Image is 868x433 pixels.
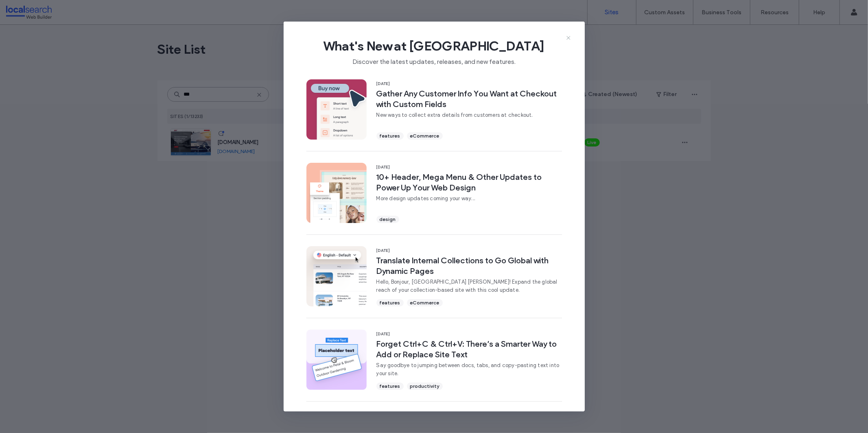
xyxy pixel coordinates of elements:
span: New ways to collect extra details from customers at checkout. [376,111,562,119]
span: [DATE] [376,81,562,87]
span: eCommerce [410,299,439,306]
span: features [380,132,400,140]
span: [DATE] [376,248,562,254]
span: [DATE] [376,331,562,337]
span: What's New at [GEOGRAPHIC_DATA] [297,38,572,54]
span: [DATE] [376,164,562,170]
span: features [380,299,400,306]
span: eCommerce [410,132,439,140]
span: More design updates coming your way... [376,195,562,203]
span: productivity [410,383,439,390]
span: Forget Ctrl+C & Ctrl+V: There’s a Smarter Way to Add or Replace Site Text [376,339,562,360]
span: features [380,383,400,390]
span: 10+ Header, Mega Menu & Other Updates to Power Up Your Web Design [376,172,562,193]
span: design [380,216,396,223]
span: Hello, Bonjour, [GEOGRAPHIC_DATA] [PERSON_NAME]! Expand the global reach of your collection-based... [376,278,562,294]
span: Discover the latest updates, releases, and new features. [297,54,572,66]
span: Help [19,6,35,13]
span: Translate Internal Collections to Go Global with Dynamic Pages [376,255,562,276]
span: Gather Any Customer Info You Want at Checkout with Custom Fields [376,88,562,109]
span: Say goodbye to jumping between docs, tabs, and copy-pasting text into your site. [376,361,562,378]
